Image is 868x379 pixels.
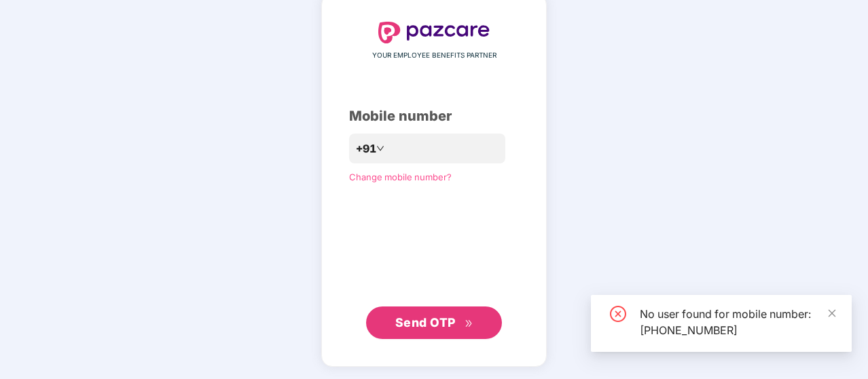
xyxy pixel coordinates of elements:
a: Change mobile number? [349,172,452,182]
span: close [827,308,837,318]
span: +91 [356,140,376,157]
span: close-circle [610,306,626,322]
img: logo [378,22,490,43]
button: Send OTPdouble-right [366,306,502,339]
span: double-right [465,319,473,328]
div: Mobile number [349,106,519,127]
span: Send OTP [395,315,456,330]
span: YOUR EMPLOYEE BENEFITS PARTNER [372,50,496,61]
span: down [376,144,384,153]
div: No user found for mobile number: [PHONE_NUMBER] [640,306,835,338]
